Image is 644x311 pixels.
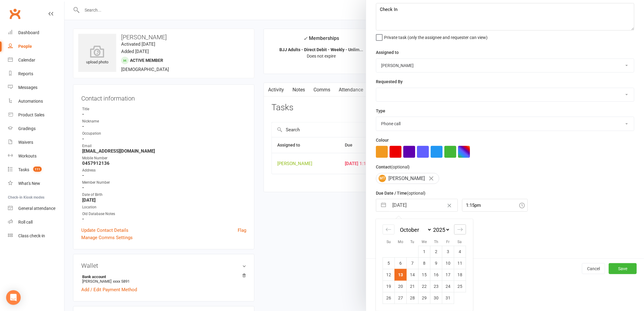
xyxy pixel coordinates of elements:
div: People [18,44,32,49]
label: Type [376,108,385,114]
span: Private task (only the assignee and requester can view) [384,33,488,40]
label: Colour [376,137,389,143]
td: Tuesday, October 7, 2025 [407,257,418,269]
a: Roll call [8,215,64,229]
a: Workouts [8,149,64,163]
label: Email preferences [376,217,411,224]
td: Monday, October 20, 2025 [395,281,407,292]
div: Tasks [18,167,29,172]
a: Product Sales [8,108,64,122]
td: Wednesday, October 29, 2025 [418,292,430,304]
a: Reports [8,67,64,81]
small: Tu [410,240,414,244]
div: Gradings [18,126,36,131]
a: Dashboard [8,26,64,40]
td: Thursday, October 2, 2025 [430,246,442,257]
div: Move forward to switch to the next month. [454,224,466,235]
td: Selected. Monday, October 13, 2025 [395,269,407,281]
td: Friday, October 31, 2025 [442,292,454,304]
td: Tuesday, October 21, 2025 [407,281,418,292]
div: Move backward to switch to the previous month. [383,224,394,235]
div: What's New [18,181,40,186]
td: Monday, October 6, 2025 [395,257,407,269]
td: Wednesday, October 1, 2025 [418,246,430,257]
a: Tasks 111 [8,163,64,177]
td: Wednesday, October 22, 2025 [418,281,430,292]
td: Thursday, October 30, 2025 [430,292,442,304]
td: Thursday, October 9, 2025 [430,257,442,269]
a: Messages [8,81,64,94]
small: Su [387,240,391,244]
textarea: Check In [376,3,634,30]
button: Clear Date [444,200,455,211]
button: Save [609,263,637,274]
div: Roll call [18,220,33,224]
a: Gradings [8,122,64,136]
td: Tuesday, October 28, 2025 [407,292,418,304]
td: Sunday, October 12, 2025 [383,269,395,281]
a: Automations [8,94,64,108]
div: Reports [18,71,33,76]
a: Class kiosk mode [8,229,64,243]
td: Friday, October 3, 2025 [442,246,454,257]
div: Class check-in [18,233,45,238]
div: [PERSON_NAME] [376,173,439,184]
small: (optional) [391,164,410,169]
a: Calendar [8,53,64,67]
span: 111 [33,167,42,172]
div: Calendar [376,219,473,311]
small: Mo [398,240,403,244]
td: Saturday, October 18, 2025 [454,269,466,281]
div: Open Intercom Messenger [6,290,21,305]
small: Sa [458,240,462,244]
label: Due Date / Time [376,190,425,196]
td: Sunday, October 26, 2025 [383,292,395,304]
small: We [422,240,427,244]
td: Wednesday, October 8, 2025 [418,257,430,269]
label: Contact [376,164,410,170]
div: Dashboard [18,30,39,35]
div: General attendance [18,206,55,211]
div: Automations [18,99,43,104]
a: Waivers [8,136,64,149]
label: Requested By [376,78,403,85]
td: Monday, October 27, 2025 [395,292,407,304]
small: Th [434,240,438,244]
small: (optional) [407,191,425,196]
td: Thursday, October 16, 2025 [430,269,442,281]
span: MT [379,175,386,182]
td: Friday, October 10, 2025 [442,257,454,269]
a: People [8,40,64,53]
a: What's New [8,177,64,190]
button: Cancel [582,263,605,274]
td: Saturday, October 25, 2025 [454,281,466,292]
td: Saturday, October 11, 2025 [454,257,466,269]
small: Fr [446,240,450,244]
a: Clubworx [7,6,23,21]
div: Waivers [18,140,33,145]
label: Assigned to [376,49,399,56]
td: Tuesday, October 14, 2025 [407,269,418,281]
div: Workouts [18,154,37,158]
td: Thursday, October 23, 2025 [430,281,442,292]
div: Calendar [18,58,35,62]
div: Messages [18,85,37,90]
td: Saturday, October 4, 2025 [454,246,466,257]
td: Sunday, October 5, 2025 [383,257,395,269]
td: Sunday, October 19, 2025 [383,281,395,292]
a: General attendance kiosk mode [8,202,64,215]
td: Wednesday, October 15, 2025 [418,269,430,281]
td: Friday, October 17, 2025 [442,269,454,281]
td: Friday, October 24, 2025 [442,281,454,292]
div: Product Sales [18,112,44,117]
